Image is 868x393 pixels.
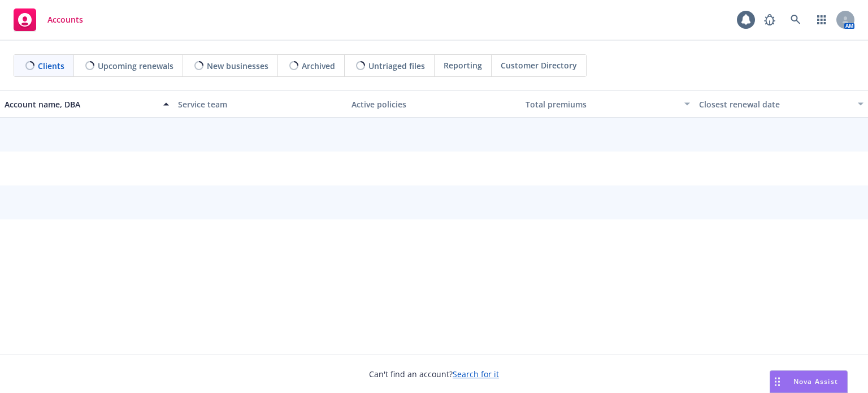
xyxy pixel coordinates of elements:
[526,98,678,110] div: Total premiums
[9,4,88,36] a: Accounts
[178,98,342,110] div: Service team
[98,60,173,72] span: Upcoming renewals
[695,90,868,118] button: Closest renewal date
[173,90,347,118] button: Service team
[47,15,83,24] span: Accounts
[347,90,520,118] button: Active policies
[699,98,851,110] div: Closest renewal date
[444,59,482,71] span: Reporting
[501,59,577,71] span: Customer Directory
[302,60,335,72] span: Archived
[770,371,784,392] div: Drag to move
[38,60,64,72] span: Clients
[453,369,499,379] a: Search for it
[368,60,425,72] span: Untriaged files
[784,8,807,31] a: Search
[5,98,157,110] div: Account name, DBA
[369,368,499,380] span: Can't find an account?
[758,8,781,31] a: Report a Bug
[521,90,695,118] button: Total premiums
[770,370,848,393] button: Nova Assist
[793,377,838,386] span: Nova Assist
[207,60,268,72] span: New businesses
[810,8,833,31] a: Switch app
[351,98,516,110] div: Active policies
